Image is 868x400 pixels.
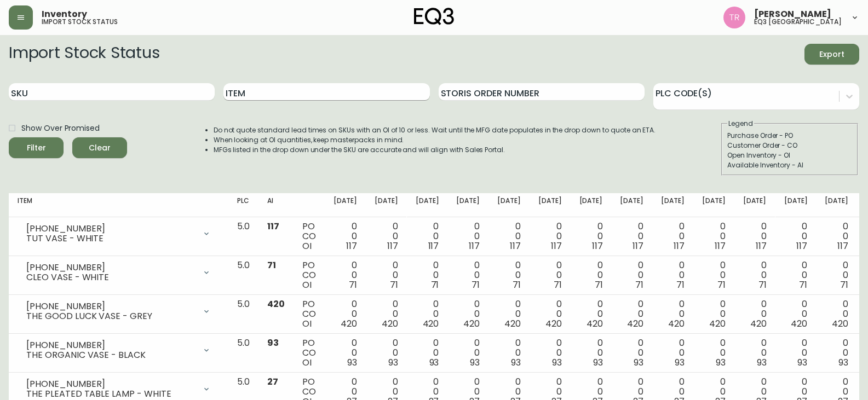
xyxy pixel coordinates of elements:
[18,260,220,285] div: [PHONE_NUMBER]CLEO VASE - WHITE
[784,299,808,329] div: 0 0
[545,317,562,330] span: 420
[593,356,603,369] span: 93
[538,299,562,329] div: 0 0
[595,279,603,291] span: 71
[9,137,64,158] button: Filter
[431,279,439,291] span: 71
[302,299,316,329] div: PO CO
[302,222,316,251] div: PO CO
[750,317,767,330] span: 420
[456,260,480,290] div: 0 0
[675,356,685,369] span: 93
[571,193,612,217] th: [DATE]
[579,299,603,329] div: 0 0
[579,260,603,290] div: 0 0
[9,44,159,65] h2: Import Stock Status
[416,338,439,368] div: 0 0
[757,356,767,369] span: 93
[620,338,643,368] div: 0 0
[592,240,603,252] span: 117
[497,299,521,329] div: 0 0
[840,279,848,291] span: 71
[661,260,685,290] div: 0 0
[27,141,46,155] div: Filter
[228,334,258,373] td: 5.0
[634,356,643,369] span: 93
[416,299,439,329] div: 0 0
[456,338,480,368] div: 0 0
[267,337,279,349] span: 93
[463,317,480,330] span: 420
[423,317,439,330] span: 420
[334,222,357,251] div: 0 0
[228,193,258,217] th: PLC
[635,279,643,291] span: 71
[813,48,850,61] span: Export
[661,338,685,368] div: 0 0
[347,356,357,369] span: 93
[26,389,196,399] div: THE PLEATED TABLE LAMP - WHITE
[72,137,127,158] button: Clear
[325,193,366,217] th: [DATE]
[702,222,726,251] div: 0 0
[702,299,726,329] div: 0 0
[511,356,521,369] span: 93
[620,222,643,251] div: 0 0
[825,299,848,329] div: 0 0
[758,279,767,291] span: 71
[349,279,357,291] span: 71
[727,160,852,170] div: Available Inventory - AI
[799,279,807,291] span: 71
[497,260,521,290] div: 0 0
[334,338,357,368] div: 0 0
[228,295,258,334] td: 5.0
[837,240,848,252] span: 117
[756,240,767,252] span: 117
[416,260,439,290] div: 0 0
[488,193,530,217] th: [DATE]
[382,317,398,330] span: 420
[267,298,285,310] span: 420
[620,299,643,329] div: 0 0
[414,8,455,25] img: logo
[469,240,480,252] span: 117
[552,356,562,369] span: 93
[825,338,848,368] div: 0 0
[42,19,118,25] h5: import stock status
[743,260,767,290] div: 0 0
[456,299,480,329] div: 0 0
[674,240,685,252] span: 117
[428,240,439,252] span: 117
[390,279,398,291] span: 71
[838,356,848,369] span: 93
[387,240,398,252] span: 117
[743,222,767,251] div: 0 0
[447,193,488,217] th: [DATE]
[214,145,656,155] li: MFGs listed in the drop down under the SKU are accurate and will align with Sales Portal.
[214,135,656,145] li: When looking at OI quantities, keep masterpacks in mind.
[388,356,398,369] span: 93
[587,317,603,330] span: 420
[727,131,852,141] div: Purchase Order - PO
[26,350,196,360] div: THE ORGANIC VASE - BLACK
[668,317,685,330] span: 420
[302,317,312,330] span: OI
[715,240,726,252] span: 117
[804,44,859,65] button: Export
[734,193,775,217] th: [DATE]
[21,123,100,134] span: Show Over Promised
[81,141,118,155] span: Clear
[375,222,398,251] div: 0 0
[723,7,745,28] img: 214b9049a7c64896e5c13e8f38ff7a87
[661,222,685,251] div: 0 0
[510,240,521,252] span: 117
[267,375,278,388] span: 27
[702,338,726,368] div: 0 0
[627,317,643,330] span: 420
[633,240,643,252] span: 117
[228,217,258,256] td: 5.0
[551,240,562,252] span: 117
[727,119,754,129] legend: Legend
[214,125,656,135] li: Do not quote standard lead times on SKUs with an OI of 10 or less. Wait until the MFG date popula...
[702,260,726,290] div: 0 0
